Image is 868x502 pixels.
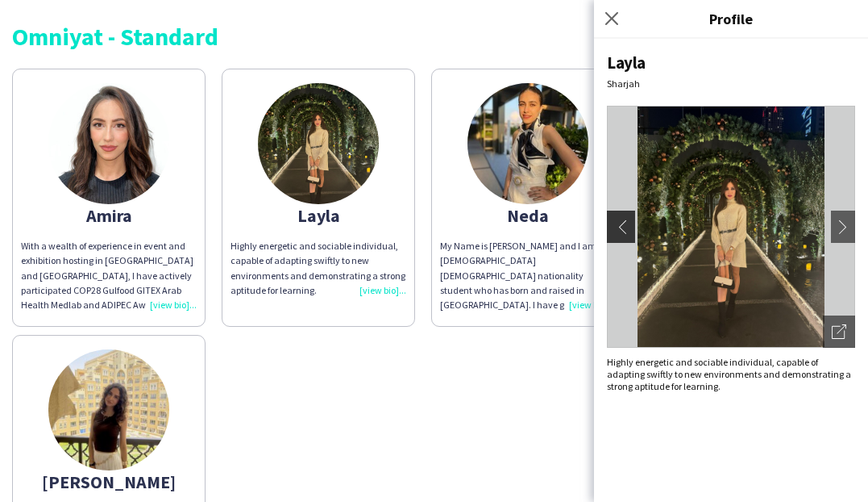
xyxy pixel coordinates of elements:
div: Layla [607,52,855,73]
div: My Name is [PERSON_NAME] and I am [DEMOGRAPHIC_DATA] [DEMOGRAPHIC_DATA] nationality student who h... [440,239,616,312]
div: With a wealth of experience in event and exhibition hosting in [GEOGRAPHIC_DATA] and [GEOGRAPHIC_... [21,239,197,312]
div: Sharjah [607,77,855,90]
img: thumb-6750412e46a99.jpeg [467,83,588,204]
div: Amira [21,208,197,223]
h3: Profile [594,8,868,29]
div: [PERSON_NAME] [21,475,197,489]
img: thumb-6582a0cdb5742.jpeg [48,83,169,204]
div: Omniyat - Standard [12,24,856,48]
img: Crew avatar or photo [607,106,855,348]
div: Neda [440,208,616,223]
img: thumb-68a7374af092f.jpeg [48,349,169,471]
div: Layla [230,208,406,223]
div: Highly energetic and sociable individual, capable of adapting swiftly to new environments and dem... [607,356,855,392]
img: thumb-222625ae-b5c9-4245-b69e-4556a1fd3ed6.jpg [258,83,379,204]
div: Open photos pop-in [823,316,855,348]
div: Highly energetic and sociable individual, capable of adapting swiftly to new environments and dem... [230,239,406,298]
